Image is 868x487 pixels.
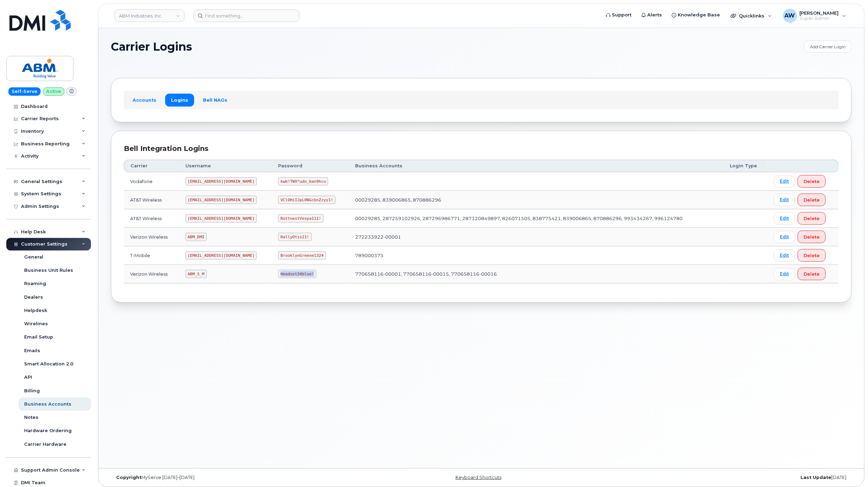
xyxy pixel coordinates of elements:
button: Delete [798,175,826,188]
code: RottnestVespa111! [278,214,324,223]
code: [EMAIL_ADDRESS][DOMAIN_NAME] [185,251,257,260]
code: [EMAIL_ADDRESS][DOMAIN_NAME] [185,214,257,223]
button: Delete [798,212,826,225]
th: Login Type [724,160,768,172]
strong: Copyright [116,475,141,480]
td: AT&T Wireless [124,209,179,228]
td: 272233922-00001 [349,228,724,246]
span: Delete [804,215,820,222]
strong: Last Update [800,475,831,480]
div: [DATE] [605,475,852,480]
code: BrooklynGreene1324 [278,251,326,260]
td: 00029285, 287259102926, 287296986771, 287320849897, 826071505, 838775421, 839006865, 870886296, 9... [349,209,724,228]
td: 00029285, 839006865, 870886296 [349,191,724,209]
span: Delete [804,252,820,259]
code: RallyOtis21! [278,233,311,241]
td: Verizon Wireless [124,265,179,283]
td: 770658116-00001, 770658116-00015, 770658116-00016 [349,265,724,283]
code: ABM_DMI [185,233,207,241]
div: Bell Integration Logins [124,144,839,154]
a: Edit [774,268,795,280]
span: Delete [804,197,820,203]
a: Logins [165,94,194,106]
div: MyServe [DATE]–[DATE] [111,475,358,480]
td: Verizon Wireless [124,228,179,246]
button: Delete [798,194,826,206]
a: Bell NAGs [197,94,233,106]
a: Edit [774,212,795,225]
a: Edit [774,194,795,206]
button: Delete [798,268,826,280]
code: ABM_S_M [185,270,207,278]
span: Delete [804,178,820,185]
th: Business Accounts [349,160,724,172]
span: Delete [804,271,820,277]
code: Headset34blue! [278,270,316,278]
th: Carrier [124,160,179,172]
span: Delete [804,234,820,240]
a: Edit [774,175,795,188]
td: Vodafone [124,172,179,191]
code: VClOHiIJpL0NGcbnZzyy1! [278,196,336,204]
td: T-Mobile [124,246,179,265]
a: Add Carrier Login [804,41,852,53]
button: Delete [798,249,826,262]
td: 789000373 [349,246,724,265]
code: [EMAIL_ADDRESS][DOMAIN_NAME] [185,177,257,186]
button: Delete [798,231,826,243]
code: [EMAIL_ADDRESS][DOMAIN_NAME] [185,196,257,204]
a: Accounts [127,94,162,106]
th: Username [179,160,272,172]
a: Edit [774,249,795,262]
code: kwb!TWX*udn_ban9hcu [278,177,328,186]
td: AT&T Wireless [124,191,179,209]
th: Password [272,160,349,172]
a: Edit [774,231,795,243]
a: Keyboard Shortcuts [456,475,501,480]
span: Carrier Logins [111,41,192,53]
